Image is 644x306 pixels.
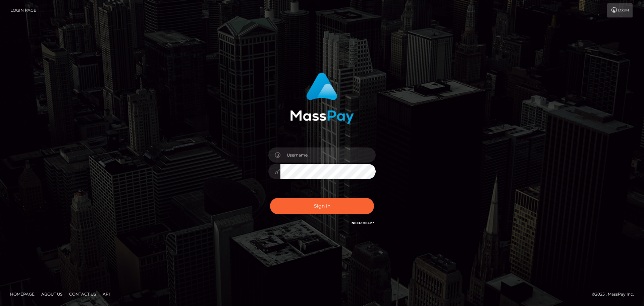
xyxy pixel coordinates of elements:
[280,147,376,163] input: Username...
[7,289,37,299] a: Homepage
[39,289,65,299] a: About Us
[352,221,374,225] a: Need Help?
[66,289,99,299] a: Contact Us
[270,198,374,214] button: Sign in
[592,291,639,298] div: © 2025 , MassPay Inc.
[607,3,633,17] a: Login
[100,289,113,299] a: API
[10,3,36,17] a: Login Page
[290,73,354,124] img: MassPay Login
